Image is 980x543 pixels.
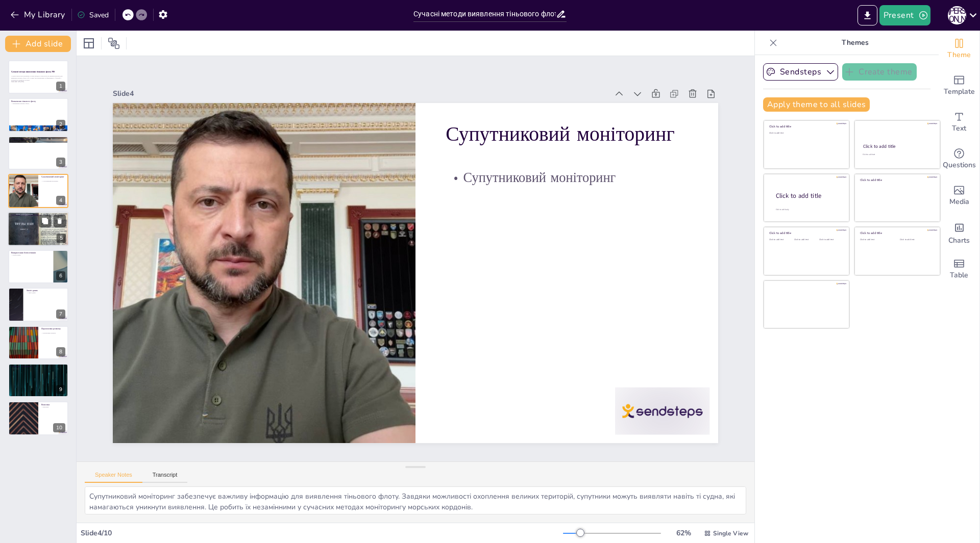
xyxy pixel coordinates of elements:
[939,214,979,251] div: Add charts and graphs
[11,71,55,73] strong: Сучасні методи виявлення тіньового флоту РФ
[11,365,65,368] p: Співпраця між країнами
[863,153,930,156] div: Click to add text
[952,123,966,134] span: Text
[41,180,65,183] p: Супутниковий моніторинг
[769,239,792,241] div: Click to add text
[26,290,65,293] p: Аналіз даних
[85,486,746,514] textarea: Супутниковий моніторинг забезпечує важливу інформацію для виявлення тіньового флоту. Завдяки можл...
[11,140,65,142] p: Технології виявлення
[860,178,933,182] div: Click to add title
[947,49,971,61] span: Theme
[56,196,65,205] div: 4
[769,124,842,128] div: Click to add title
[819,239,842,241] div: Click to add text
[8,98,68,132] div: 2
[939,141,979,177] div: Get real-time input from your audience
[8,288,68,321] div: 7
[948,235,970,246] span: Charts
[53,423,65,432] div: 10
[41,327,65,330] p: Перспективи розвитку
[794,239,817,241] div: Click to add text
[857,5,877,25] button: Export to PowerPoint
[939,31,979,67] div: Change the overall theme
[56,347,65,356] div: 8
[944,86,975,97] span: Template
[8,364,68,397] div: 9
[713,529,748,537] span: Single View
[39,215,51,227] button: Duplicate Slide
[842,63,917,81] button: Create theme
[939,67,979,104] div: Add ready made slides
[11,254,51,256] p: Безпілотники
[11,100,65,103] p: Визначення тіньового флоту
[763,97,870,112] button: Apply theme to all slides
[769,231,842,235] div: Click to add title
[56,120,65,129] div: 2
[769,132,842,135] div: Click to add text
[949,196,969,208] span: Media
[8,250,68,283] div: 6
[41,175,65,178] p: Супутниковий моніторинг
[81,35,97,51] div: Layout
[860,239,892,241] div: Click to add text
[948,6,966,24] div: І [PERSON_NAME]
[11,81,65,83] p: Generated with [URL]
[56,158,65,167] div: 3
[56,82,65,91] div: 1
[81,528,563,538] div: Slide 4 / 10
[776,191,841,200] div: Click to add title
[11,251,51,254] p: Використання безпілотників
[863,143,931,149] div: Click to add title
[26,292,65,294] p: Аналіз даних
[56,385,65,394] div: 9
[900,239,932,241] div: Click to add text
[11,138,65,141] p: Технології виявлення
[11,368,65,370] p: Співпраця
[950,270,968,281] span: Table
[108,37,120,49] span: Position
[943,160,976,171] span: Questions
[5,36,71,52] button: Add slide
[939,251,979,288] div: Add a table
[11,75,65,81] p: У цьому виступі ми розглянемо сучасні методи та технології, що використовуються для виявлення тін...
[11,213,66,216] p: Автоматичні системи ідентифікації
[56,309,65,319] div: 7
[781,31,928,55] p: Themes
[85,472,142,483] button: Speaker Notes
[41,332,65,334] p: Перспективи розвитку
[100,4,399,409] div: Slide 4
[41,403,65,406] p: Висновки
[77,10,109,20] div: Saved
[41,406,65,408] p: Висновки
[413,7,556,21] input: Insert title
[671,528,696,538] div: 62 %
[879,5,930,25] button: Present
[8,326,68,359] div: 8
[8,401,68,435] div: 10
[763,63,838,81] button: Sendsteps
[57,234,66,243] div: 5
[11,216,66,218] p: AIS
[8,60,68,94] div: 1
[8,212,69,246] div: 5
[948,5,966,25] button: І [PERSON_NAME]
[939,104,979,141] div: Add text boxes
[142,472,188,483] button: Transcript
[939,177,979,214] div: Add images, graphics, shapes or video
[776,208,840,211] div: Click to add body
[56,271,65,280] div: 6
[8,7,69,23] button: My Library
[11,102,65,105] p: Визначення тіньового флоту
[8,174,68,208] div: 4
[54,215,66,227] button: Delete Slide
[8,136,68,170] div: 3
[860,231,933,235] div: Click to add title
